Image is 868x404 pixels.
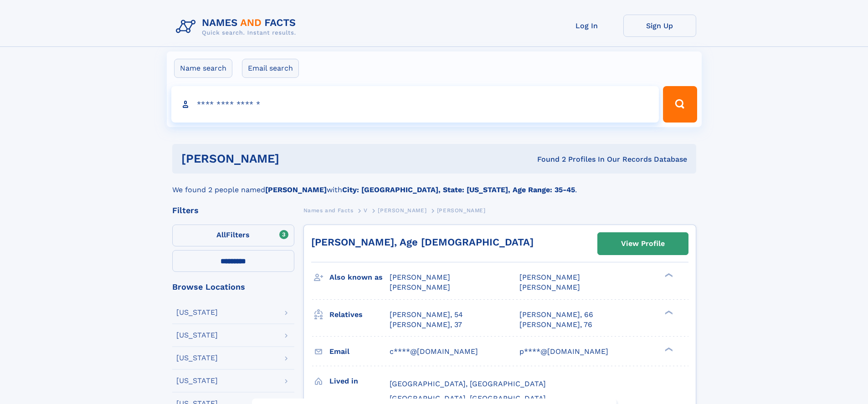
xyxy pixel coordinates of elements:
[172,174,696,195] div: We found 2 people named with .
[437,207,486,214] span: [PERSON_NAME]
[329,344,390,359] h3: Email
[378,207,426,214] span: [PERSON_NAME]
[621,233,665,254] div: View Profile
[390,320,462,330] a: [PERSON_NAME], 37
[329,270,390,285] h3: Also known as
[171,86,659,123] input: search input
[598,233,688,255] a: View Profile
[176,309,218,316] div: [US_STATE]
[519,310,593,320] a: [PERSON_NAME], 66
[623,15,696,37] a: Sign Up
[329,307,390,322] h3: Relatives
[181,153,408,164] h1: [PERSON_NAME]
[390,379,546,388] span: [GEOGRAPHIC_DATA], [GEOGRAPHIC_DATA]
[378,205,426,216] a: [PERSON_NAME]
[663,272,673,278] div: ❯
[172,225,294,246] label: Filters
[390,273,450,281] span: [PERSON_NAME]
[329,373,390,389] h3: Lived in
[519,320,592,330] a: [PERSON_NAME], 76
[216,230,226,239] span: All
[176,377,218,384] div: [US_STATE]
[364,205,368,216] a: V
[390,394,546,403] span: [GEOGRAPHIC_DATA], [GEOGRAPHIC_DATA]
[519,273,580,281] span: [PERSON_NAME]
[172,15,303,39] img: Logo Names and Facts
[176,354,218,362] div: [US_STATE]
[663,309,673,315] div: ❯
[519,283,580,291] span: [PERSON_NAME]
[311,236,534,248] a: [PERSON_NAME], Age [DEMOGRAPHIC_DATA]
[390,310,463,320] a: [PERSON_NAME], 54
[176,332,218,339] div: [US_STATE]
[390,283,450,291] span: [PERSON_NAME]
[303,205,354,216] a: Names and Facts
[174,59,232,78] label: Name search
[408,154,687,164] div: Found 2 Profiles In Our Records Database
[172,283,294,291] div: Browse Locations
[172,206,294,215] div: Filters
[663,346,673,352] div: ❯
[265,185,327,194] b: [PERSON_NAME]
[550,15,623,37] a: Log In
[663,86,697,123] button: Search Button
[242,59,299,78] label: Email search
[364,207,368,214] span: V
[342,185,575,194] b: City: [GEOGRAPHIC_DATA], State: [US_STATE], Age Range: 35-45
